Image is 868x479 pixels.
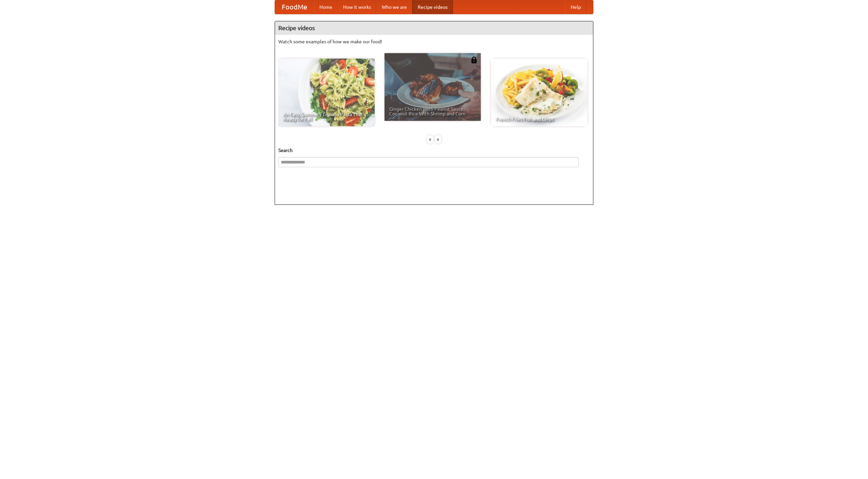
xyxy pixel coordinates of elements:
[278,59,375,126] a: An Easy, Summery Tomato Pasta That's Ready for Fall
[338,0,376,14] a: How it works
[278,147,590,154] h5: Search
[412,0,453,14] a: Recipe videos
[471,57,477,63] img: 483408.png
[427,135,433,144] div: «
[565,0,586,14] a: Help
[314,0,338,14] a: Home
[496,117,583,122] span: French Fries Fish and Chips
[435,135,441,144] div: »
[491,59,587,126] a: French Fries Fish and Chips
[275,0,314,14] a: FoodMe
[283,112,370,122] span: An Easy, Summery Tomato Pasta That's Ready for Fall
[376,0,412,14] a: Who we are
[275,21,593,35] h4: Recipe videos
[278,38,590,45] p: Watch some examples of how we make our food!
